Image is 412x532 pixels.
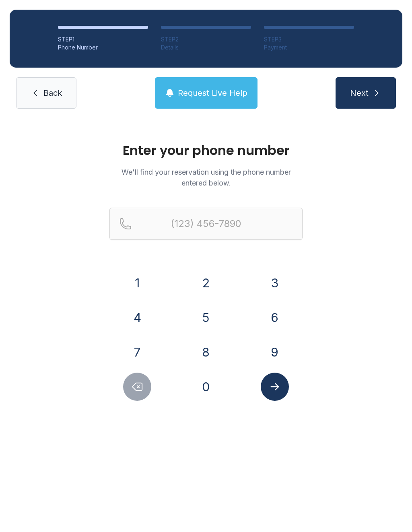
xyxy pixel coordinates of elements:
[261,269,289,297] button: 3
[264,35,354,43] div: STEP 3
[58,35,148,43] div: STEP 1
[350,87,369,99] span: Next
[178,87,247,99] span: Request Live Help
[192,373,220,401] button: 0
[109,208,303,240] input: Reservation phone number
[109,167,303,188] p: We'll find your reservation using the phone number entered below.
[161,43,251,52] div: Details
[192,338,220,366] button: 8
[192,303,220,332] button: 5
[58,43,148,52] div: Phone Number
[261,373,289,401] button: Submit lookup form
[123,338,151,366] button: 7
[192,269,220,297] button: 2
[261,338,289,366] button: 9
[123,373,151,401] button: Delete number
[43,87,62,99] span: Back
[261,303,289,332] button: 6
[161,35,251,43] div: STEP 2
[109,144,303,157] h1: Enter your phone number
[264,43,354,52] div: Payment
[123,303,151,332] button: 4
[123,269,151,297] button: 1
